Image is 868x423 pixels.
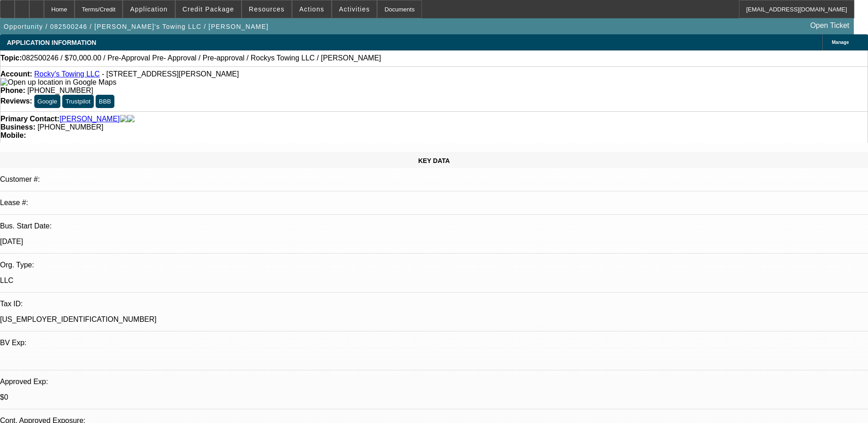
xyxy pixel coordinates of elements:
span: Actions [299,5,324,13]
span: - [STREET_ADDRESS][PERSON_NAME] [102,70,239,78]
strong: Topic: [0,54,22,62]
a: [PERSON_NAME] [59,115,120,123]
button: Actions [292,0,331,18]
strong: Reviews: [0,97,32,105]
button: Resources [242,0,291,18]
button: Credit Package [176,0,241,18]
span: Manage [832,40,849,45]
span: APPLICATION INFORMATION [7,39,96,46]
img: Open up location in Google Maps [0,78,116,87]
span: Application [130,5,167,13]
strong: Primary Contact: [0,115,59,123]
span: Opportunity / 082500246 / [PERSON_NAME]'s Towing LLC / [PERSON_NAME] [4,23,269,30]
img: facebook-icon.png [120,115,127,123]
span: [PHONE_NUMBER] [38,123,103,131]
span: Resources [249,5,285,13]
span: Credit Package [183,5,234,13]
span: [PHONE_NUMBER] [27,87,93,94]
img: linkedin-icon.png [127,115,135,123]
a: View Google Maps [0,78,116,86]
button: Google [34,95,60,108]
strong: Mobile: [0,131,26,139]
span: Activities [339,5,370,13]
a: Open Ticket [807,18,853,33]
span: 082500246 / $70,000.00 / Pre-Approval Pre- Approval / Pre-approval / Rockys Towing LLC / [PERSON_... [22,54,381,62]
strong: Business: [0,123,35,131]
button: Activities [332,0,377,18]
button: Trustpilot [62,95,93,108]
strong: Phone: [0,87,25,94]
button: Application [123,0,174,18]
span: KEY DATA [418,157,450,164]
strong: Account: [0,70,32,78]
button: BBB [96,95,114,108]
a: Rocky's Towing LLC [34,70,100,78]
